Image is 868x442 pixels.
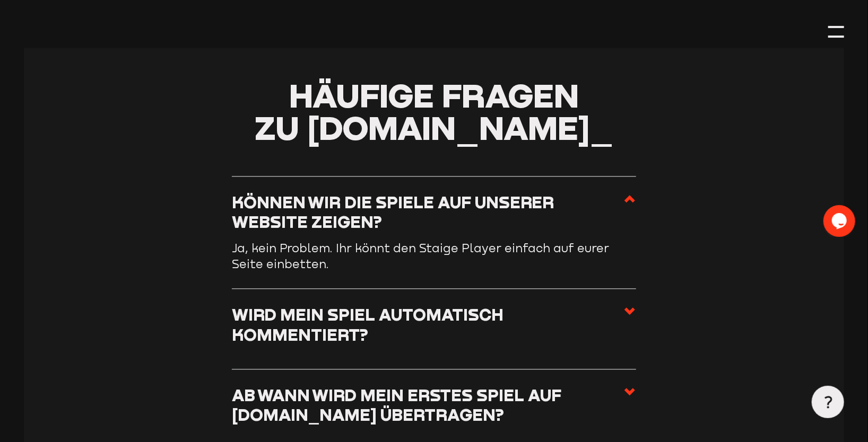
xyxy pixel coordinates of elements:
p: Ja, kein Problem. Ihr könnt den Staige Player einfach auf eurer Seite einbetten. [232,240,630,272]
h3: Ab wann wird mein erstes Spiel auf [DOMAIN_NAME] übertragen? [232,385,623,425]
span: Häufige Fragen [289,75,579,115]
span: zu [DOMAIN_NAME]_ [255,108,613,147]
iframe: chat widget [823,205,857,237]
h3: Wird mein Spiel automatisch kommentiert? [232,305,623,344]
h3: Können wir die Spiele auf unserer Website zeigen? [232,192,623,232]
